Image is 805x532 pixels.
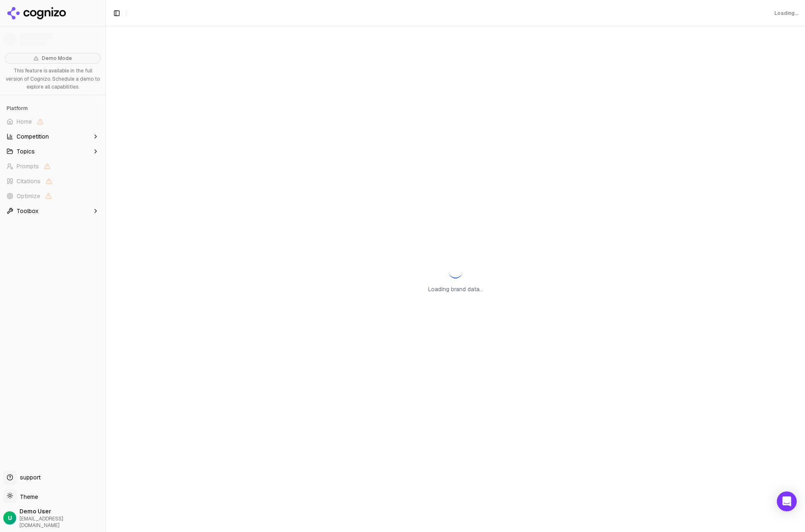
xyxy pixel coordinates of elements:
span: Toolbox [17,207,39,215]
p: Loading brand data... [428,285,483,293]
span: Home [17,117,32,126]
span: U [8,514,12,522]
span: Competition [17,132,49,141]
span: Optimize [17,192,40,200]
span: Prompts [17,162,39,170]
span: [EMAIL_ADDRESS][DOMAIN_NAME] [19,515,102,529]
span: Topics [17,147,35,156]
div: Open Intercom Messenger [777,491,797,511]
span: Citations [17,177,41,185]
p: This feature is available in the full version of Cognizo. Schedule a demo to explore all capabili... [5,67,101,91]
span: Demo User [19,507,102,515]
button: Topics [3,145,102,158]
span: support [17,473,41,482]
button: Toolbox [3,204,102,218]
span: Theme [17,493,38,501]
span: Demo Mode [42,55,72,62]
button: Competition [3,130,102,143]
div: Loading... [774,10,798,17]
div: Platform [3,102,102,115]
